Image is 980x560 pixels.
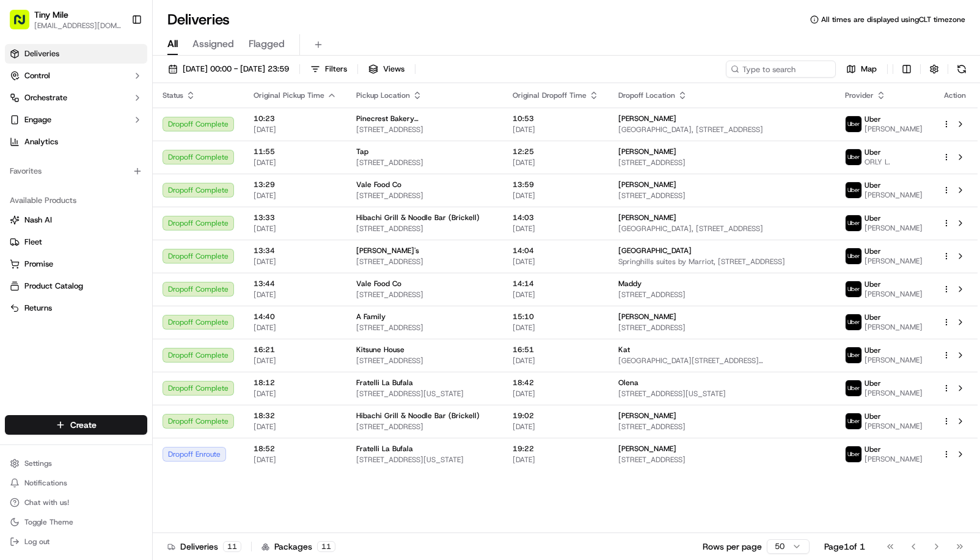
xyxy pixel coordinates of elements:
span: [PERSON_NAME] [865,190,923,200]
span: [STREET_ADDRESS] [618,290,825,300]
span: Create [70,419,97,431]
span: ORLY L. [865,157,890,167]
span: 13:34 [254,246,337,256]
span: [STREET_ADDRESS] [356,158,493,168]
div: Packages [261,540,335,553]
span: [STREET_ADDRESS] [356,191,493,201]
span: [PERSON_NAME] [865,355,923,365]
span: Control [24,70,50,81]
span: Uber [865,246,881,256]
span: [PERSON_NAME] [865,454,923,464]
span: Vale Food Co [356,279,401,289]
span: [PERSON_NAME]'s [356,246,419,256]
a: Promise [10,259,142,270]
span: [PERSON_NAME] [618,213,676,223]
span: [STREET_ADDRESS] [618,455,825,465]
span: [DATE] [254,191,337,201]
span: 13:33 [254,213,337,223]
span: Status [163,90,183,100]
span: Uber [865,213,881,223]
span: Chat with us! [24,498,69,507]
span: [STREET_ADDRESS] [356,125,493,134]
span: [STREET_ADDRESS] [356,356,493,366]
a: Deliveries [5,44,147,64]
span: Nash AI [24,215,52,226]
span: Original Dropoff Time [513,90,587,100]
span: [DATE] 00:00 - [DATE] 23:59 [183,64,289,75]
span: Kitsune House [356,345,404,355]
button: Notifications [5,474,147,492]
span: [DATE] [513,125,599,134]
span: [DATE] [513,158,599,168]
button: Settings [5,455,147,472]
span: Dropoff Location [618,90,675,100]
span: [DATE] [513,356,599,366]
span: [STREET_ADDRESS][US_STATE] [618,389,825,399]
span: Hibachi Grill & Noodle Bar (Brickell) [356,213,480,223]
span: [GEOGRAPHIC_DATA][STREET_ADDRESS][GEOGRAPHIC_DATA] [618,356,825,366]
button: Create [5,415,147,435]
span: Pickup Location [356,90,410,100]
a: Returns [10,303,142,314]
span: Views [383,64,404,75]
img: uber-new-logo.jpeg [846,281,861,297]
span: 19:02 [513,411,599,421]
a: Product Catalog [10,281,142,292]
span: 13:44 [254,279,337,289]
button: Fleet [5,232,147,252]
img: uber-new-logo.jpeg [846,314,861,330]
span: [DATE] [254,290,337,300]
span: Uber [865,378,881,388]
img: uber-new-logo.jpeg [846,248,861,264]
span: 13:29 [254,180,337,190]
span: Notifications [24,478,67,488]
span: [EMAIL_ADDRESS][DOMAIN_NAME] [34,21,122,31]
a: Nash AI [10,215,142,226]
span: Assigned [192,37,234,51]
span: [DATE] [513,323,599,333]
span: Original Pickup Time [254,90,324,100]
span: [DATE] [513,455,599,465]
button: Returns [5,298,147,318]
span: 10:53 [513,114,599,123]
span: Analytics [24,136,58,147]
span: [PERSON_NAME] [865,388,923,398]
button: Tiny Mile [34,9,68,21]
span: [STREET_ADDRESS] [356,323,493,333]
span: 16:51 [513,345,599,355]
span: 11:55 [254,147,337,157]
div: 11 [317,541,335,552]
span: Pinecrest Bakery ([GEOGRAPHIC_DATA]) [356,114,493,123]
button: Product Catalog [5,276,147,296]
span: 14:04 [513,246,599,256]
span: [DATE] [254,257,337,267]
input: Type to search [726,61,836,78]
span: [STREET_ADDRESS] [618,323,825,333]
span: 19:22 [513,444,599,454]
button: Tiny Mile[EMAIL_ADDRESS][DOMAIN_NAME] [5,5,126,34]
button: Orchestrate [5,88,147,108]
span: Uber [865,312,881,322]
button: Toggle Theme [5,514,147,531]
span: [PERSON_NAME] [618,180,676,190]
span: [PERSON_NAME] [865,256,923,266]
span: Log out [24,537,49,547]
span: Kat [618,345,630,355]
span: [DATE] [513,389,599,399]
span: [DATE] [254,323,337,333]
span: 14:40 [254,312,337,322]
button: Map [841,61,882,78]
span: [STREET_ADDRESS] [618,422,825,432]
span: 12:25 [513,147,599,157]
span: Tap [356,147,368,157]
img: uber-new-logo.jpeg [846,347,861,363]
span: Fratelli La Bufala [356,444,413,454]
span: [DATE] [513,290,599,300]
span: Uber [865,279,881,289]
span: Filters [325,64,347,75]
span: [STREET_ADDRESS] [356,257,493,267]
span: [GEOGRAPHIC_DATA] [618,246,692,256]
span: [STREET_ADDRESS] [356,290,493,300]
span: Uber [865,345,881,355]
span: [DATE] [513,224,599,234]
